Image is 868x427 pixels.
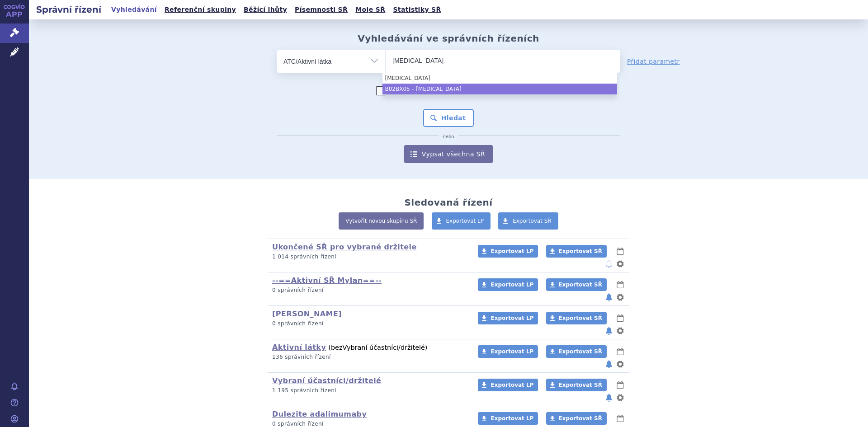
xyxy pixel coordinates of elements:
[272,343,326,352] a: Aktivní látky
[616,313,625,324] button: lhůty
[478,379,538,391] a: Exportovat LP
[604,292,613,303] button: notifikace
[498,212,558,230] a: Exportovat SŘ
[616,325,625,336] button: nastavení
[478,345,538,358] a: Exportovat LP
[491,382,533,388] span: Exportovat LP
[616,380,625,390] button: lhůty
[604,325,613,336] button: notifikace
[491,315,533,321] span: Exportovat LP
[559,348,602,355] span: Exportovat SŘ
[616,246,625,257] button: lhůty
[432,212,491,230] a: Exportovat LP
[162,4,239,16] a: Referenční skupiny
[546,345,607,358] a: Exportovat SŘ
[616,292,625,303] button: nastavení
[272,276,382,285] a: --==Aktivní SŘ Mylan==--
[546,312,607,324] a: Exportovat SŘ
[376,86,521,95] label: Zahrnout [DEMOGRAPHIC_DATA] přípravky
[604,359,613,370] button: notifikace
[616,258,625,269] button: nastavení
[616,346,625,357] button: lhůty
[404,197,492,208] h2: Sledovaná řízení
[339,212,424,230] a: Vytvořit novou skupinu SŘ
[616,392,625,403] button: nastavení
[272,320,466,328] p: 0 správních řízení
[478,412,538,425] a: Exportovat LP
[343,344,425,351] span: Vybraní účastníci/držitelé
[559,315,602,321] span: Exportovat SŘ
[616,359,625,370] button: nastavení
[546,412,607,425] a: Exportovat SŘ
[272,410,367,418] a: Dulezite adalimumaby
[272,286,466,294] p: 0 správních řízení
[604,258,613,269] button: notifikace
[328,344,427,351] span: (bez )
[627,57,680,66] a: Přidat parametr
[404,145,493,163] a: Vypsat všechna SŘ
[559,382,602,388] span: Exportovat SŘ
[478,245,538,258] a: Exportovat LP
[513,218,552,224] span: Exportovat SŘ
[292,4,350,16] a: Písemnosti SŘ
[546,245,607,258] a: Exportovat SŘ
[604,392,613,403] button: notifikace
[559,415,602,422] span: Exportovat SŘ
[272,376,381,385] a: Vybraní účastníci/držitelé
[358,33,539,44] h2: Vyhledávání ve správních řízeních
[616,413,625,424] button: lhůty
[559,282,602,288] span: Exportovat SŘ
[491,415,533,422] span: Exportovat LP
[491,348,533,355] span: Exportovat LP
[272,353,466,361] p: 136 správních řízení
[390,4,443,16] a: Statistiky SŘ
[272,243,417,251] a: Ukončené SŘ pro vybrané držitele
[108,4,160,16] a: Vyhledávání
[272,253,466,261] p: 1 014 správních řízení
[439,134,459,140] i: nebo
[546,278,607,291] a: Exportovat SŘ
[616,279,625,290] button: lhůty
[491,282,533,288] span: Exportovat LP
[29,3,108,16] h2: Správní řízení
[491,248,533,254] span: Exportovat LP
[446,218,484,224] span: Exportovat LP
[546,379,607,391] a: Exportovat SŘ
[272,310,342,318] a: [PERSON_NAME]
[382,73,617,84] li: [MEDICAL_DATA]
[241,4,290,16] a: Běžící lhůty
[478,278,538,291] a: Exportovat LP
[478,312,538,324] a: Exportovat LP
[559,248,602,254] span: Exportovat SŘ
[382,84,617,94] li: B02BX05 – [MEDICAL_DATA]
[353,4,388,16] a: Moje SŘ
[272,387,466,394] p: 1 195 správních řízení
[423,109,474,127] button: Hledat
